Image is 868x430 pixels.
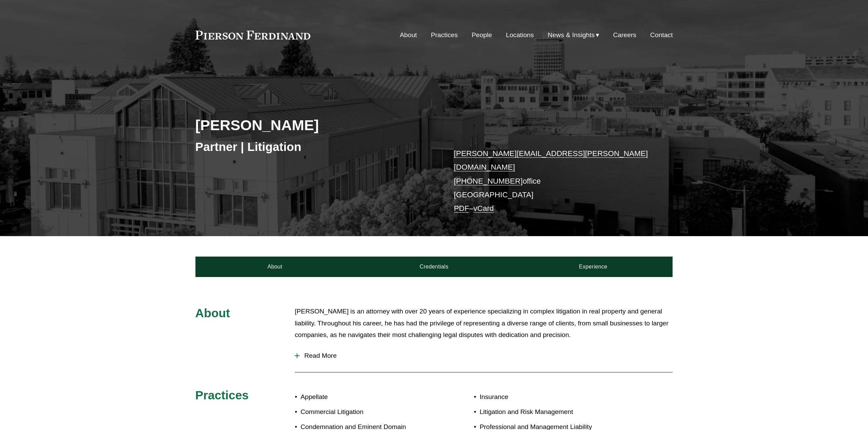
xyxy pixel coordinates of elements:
p: Insurance [480,391,633,403]
span: About [195,306,230,320]
p: Commercial Litigation [300,406,434,418]
span: News & Insights [548,29,595,41]
p: office [GEOGRAPHIC_DATA] – [454,147,653,216]
span: Read More [299,352,673,359]
h3: Partner | Litigation [195,139,434,154]
a: Careers [613,29,636,42]
h2: [PERSON_NAME] [195,116,434,134]
a: People [472,29,492,42]
a: Credentials [354,257,514,277]
a: Experience [514,257,673,277]
a: Contact [650,29,673,42]
a: vCard [473,204,494,213]
button: Read More [295,347,673,365]
a: folder dropdown [548,29,599,42]
a: Practices [431,29,458,42]
a: Locations [506,29,534,42]
a: [PERSON_NAME][EMAIL_ADDRESS][PERSON_NAME][DOMAIN_NAME] [454,149,648,171]
a: PDF [454,204,469,213]
p: Litigation and Risk Management [480,406,633,418]
a: [PHONE_NUMBER] [454,177,523,185]
a: About [400,29,417,42]
p: [PERSON_NAME] is an attorney with over 20 years of experience specializing in complex litigation ... [295,306,673,341]
a: About [195,257,355,277]
span: Practices [195,388,249,402]
p: Appellate [300,391,434,403]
